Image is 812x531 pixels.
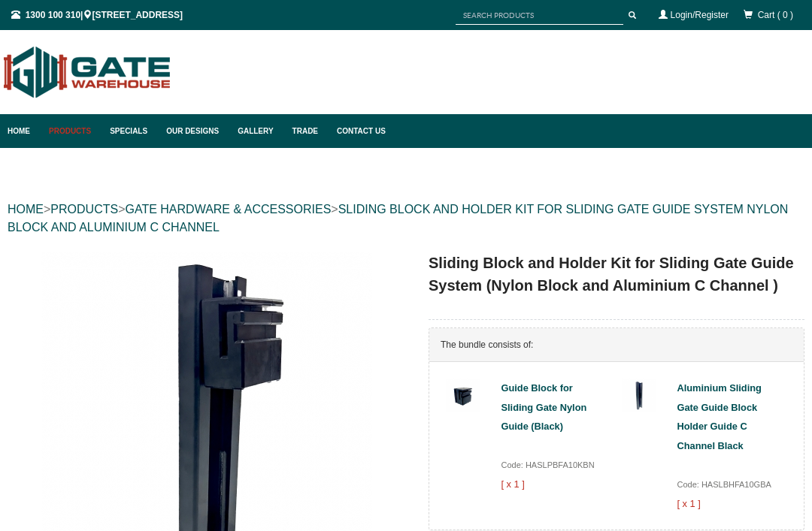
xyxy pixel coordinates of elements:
span: Cart ( 0 ) [758,10,793,20]
a: Our Designs [159,114,230,148]
a: Contact Us [329,114,386,148]
strong: [ x 1 ] [501,478,525,490]
img: aluminium-sliding-gate-guide-block-holder-guide-c-channel-black-2024930203542-hai_thumb_small.jpg [622,379,656,412]
a: Gallery [230,114,284,148]
div: The bundle consists of: [429,328,804,362]
a: Login/Register [671,10,729,20]
a: Aluminium Sliding Gate Guide Block Holder Guide C Channel Black [677,382,762,451]
span: Code: HASLBHFA10GBA [677,480,771,489]
a: Specials [102,114,159,148]
span: | [STREET_ADDRESS] [11,10,183,20]
a: SLIDING BLOCK AND HOLDER KIT FOR SLIDING GATE GUIDE SYSTEM NYLON BLOCK AND ALUMINIUM C CHANNEL [8,203,788,234]
img: guide-block-for-sliding-gate-nylon-guide-black-202493020362-its_thumb_small.jpg [446,379,480,412]
a: GATE HARDWARE & ACCESSORIES [125,203,331,216]
h1: Sliding Block and Holder Kit for Sliding Gate Guide System (Nylon Block and Aluminium C Channel ) [429,252,804,297]
a: Guide Block for Sliding Gate Nylon Guide (Black) [501,382,587,432]
a: HOME [8,203,44,216]
strong: [ x 1 ] [677,498,701,509]
span: Code: HASLPBFA10KBN [501,460,595,469]
input: SEARCH PRODUCTS [456,6,623,25]
a: Products [41,114,102,148]
div: > > > [8,186,804,252]
a: 1300 100 310 [26,10,80,20]
a: Trade [285,114,329,148]
a: Home [8,114,41,148]
a: PRODUCTS [50,203,118,216]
